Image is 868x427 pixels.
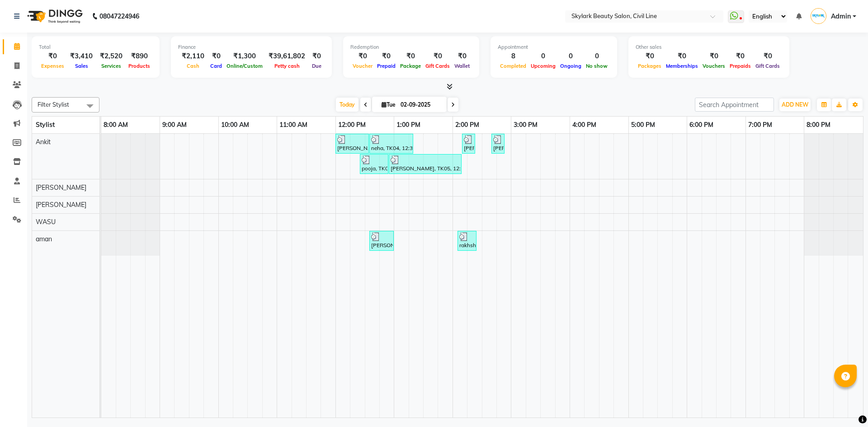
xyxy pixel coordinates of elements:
div: 0 [584,51,610,61]
div: ₹0 [350,51,375,61]
div: neha, TK04, 12:35 PM-01:20 PM, Add Service,Waxing - Hand wax Rica,Waxing - Underarm Rica [370,135,412,152]
span: Package [398,63,423,69]
span: WASU [36,218,56,226]
a: 3:00 PM [511,118,540,131]
div: Appointment [498,43,610,51]
div: pooja, TK02, 12:25 PM-12:55 PM, THRE.+FORE.+UPPER LIP.,Face Bleach [361,155,387,173]
div: ₹2,520 [96,51,126,61]
div: rakhsha, TK07, 02:05 PM-02:25 PM, Threading - Eyebrow [458,232,476,249]
a: 5:00 PM [629,118,657,131]
span: Ongoing [558,63,584,69]
div: ₹3,410 [66,51,96,61]
span: aman [36,235,52,243]
div: Redemption [350,43,472,51]
input: 2025-09-02 [398,98,443,112]
span: Stylist [36,121,55,129]
span: Services [99,63,123,69]
div: [PERSON_NAME], TK08, 02:40 PM-02:45 PM, Threading - Forhead [492,135,504,152]
a: 7:00 PM [746,118,774,131]
span: Cash [184,63,202,69]
div: 0 [558,51,584,61]
div: [PERSON_NAME], TK05, 12:55 PM-02:10 PM, Facial - Lotus Single Pack,Face Bleach [390,155,461,173]
div: ₹0 [309,51,325,61]
a: 6:00 PM [687,118,716,131]
span: Tue [379,101,398,108]
span: Memberships [664,63,700,69]
div: ₹0 [664,51,700,61]
span: Products [126,63,152,69]
span: Prepaid [375,63,398,69]
div: ₹0 [700,51,727,61]
a: 2:00 PM [453,118,481,131]
span: Ankit [36,138,51,146]
div: Total [39,43,152,51]
img: Admin [811,8,826,24]
span: Sales [73,63,90,69]
div: [PERSON_NAME], TK06, 02:10 PM-02:20 PM, Waxing - Underarm Normal [463,135,474,152]
a: 11:00 AM [277,118,310,131]
div: ₹1,300 [224,51,265,61]
span: Vouchers [700,63,727,69]
span: Petty cash [272,63,302,69]
span: No show [584,63,610,69]
span: Today [336,98,359,112]
span: Gift Cards [423,63,452,69]
a: 12:00 PM [336,118,368,131]
div: ₹39,61,802 [265,51,309,61]
span: Prepaids [727,63,753,69]
div: ₹0 [636,51,664,61]
div: ₹0 [753,51,782,61]
div: ₹2,110 [178,51,208,61]
span: [PERSON_NAME] [36,183,86,192]
span: Upcoming [528,63,558,69]
span: Card [208,63,224,69]
div: Other sales [636,43,782,51]
b: 08047224946 [99,4,139,29]
span: Filter Stylist [38,101,69,108]
div: ₹0 [375,51,398,61]
span: Wallet [452,63,472,69]
div: ₹890 [126,51,152,61]
a: 4:00 PM [570,118,599,131]
a: 10:00 AM [219,118,251,131]
div: ₹0 [39,51,66,61]
span: Expenses [39,63,66,69]
span: Completed [498,63,528,69]
button: ADD NEW [779,99,811,111]
div: ₹0 [423,51,452,61]
a: 1:00 PM [394,118,423,131]
input: Search Appointment [695,98,774,112]
iframe: chat widget [830,391,859,418]
div: ₹0 [398,51,423,61]
a: 9:00 AM [160,118,189,131]
span: Packages [636,63,664,69]
span: Online/Custom [224,63,265,69]
div: 0 [528,51,558,61]
span: Due [310,63,324,69]
div: ₹0 [208,51,224,61]
span: Voucher [350,63,375,69]
div: Finance [178,43,325,51]
a: 8:00 PM [804,118,833,131]
div: [PERSON_NAME], TK03, 12:35 PM-01:00 PM, Threading - Eyebrow,Threading - Forhead [370,232,393,249]
span: [PERSON_NAME] [36,201,86,209]
div: 8 [498,51,528,61]
span: Admin [831,12,851,21]
a: 8:00 AM [101,118,130,131]
div: ₹0 [452,51,472,61]
span: ADD NEW [782,101,808,108]
img: logo [23,4,85,29]
div: ₹0 [727,51,753,61]
div: [PERSON_NAME], TK01, 12:00 PM-12:35 PM, Threading - Eyebrow,Threading - Forhead,Waxing - Upper Li... [336,135,368,152]
span: Gift Cards [753,63,782,69]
